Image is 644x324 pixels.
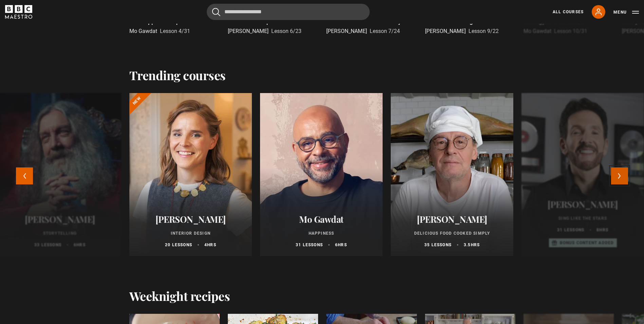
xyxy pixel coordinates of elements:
[212,8,220,16] button: Submit the search query
[129,93,252,256] a: [PERSON_NAME] Interior Design 20 lessons 4hrs New
[599,228,608,232] abbr: hrs
[391,93,513,256] a: [PERSON_NAME] Delicious Food Cooked Simply 35 lessons 3.5hrs
[204,242,216,248] p: 4
[338,242,347,247] abbr: hrs
[560,240,614,246] p: Bonus content added
[34,242,61,248] p: 33 lessons
[207,242,216,247] abbr: hrs
[521,93,644,256] a: [PERSON_NAME] Sing Like the Stars 31 lessons 8hrs Bonus content added
[268,214,374,224] h2: Mo Gawdat
[613,9,639,16] button: Toggle navigation
[271,28,301,34] span: Lesson 6/23
[335,242,347,248] p: 6
[296,242,323,248] p: 31 lessons
[326,28,367,34] span: [PERSON_NAME]
[370,28,400,34] span: Lesson 7/24
[468,28,499,34] span: Lesson 9/22
[399,214,505,224] h2: [PERSON_NAME]
[129,289,230,303] h2: Weeknight recipes
[557,227,584,233] p: 31 lessons
[399,230,505,236] p: Delicious Food Cooked Simply
[207,4,370,20] input: Search
[471,242,480,247] abbr: hrs
[137,214,244,224] h2: [PERSON_NAME]
[260,93,383,256] a: Mo Gawdat Happiness 31 lessons 6hrs
[523,28,551,34] span: Mo Gawdat
[7,230,113,236] p: Storytelling
[76,242,86,247] abbr: hrs
[129,28,157,34] span: Mo Gawdat
[424,242,452,248] p: 35 lessons
[530,215,636,221] p: Sing Like the Stars
[5,5,32,19] svg: BBC Maestro
[425,28,466,34] span: [PERSON_NAME]
[137,230,244,236] p: Interior Design
[165,242,192,248] p: 20 lessons
[553,9,584,15] a: All Courses
[7,214,113,224] h2: [PERSON_NAME]
[554,28,587,34] span: Lesson 10/31
[268,230,374,236] p: Happiness
[160,28,190,34] span: Lesson 4/31
[530,199,636,210] h2: [PERSON_NAME]
[596,227,608,233] p: 8
[129,68,226,82] h2: Trending courses
[464,242,480,248] p: 3.5
[228,28,269,34] span: [PERSON_NAME]
[74,242,86,248] p: 6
